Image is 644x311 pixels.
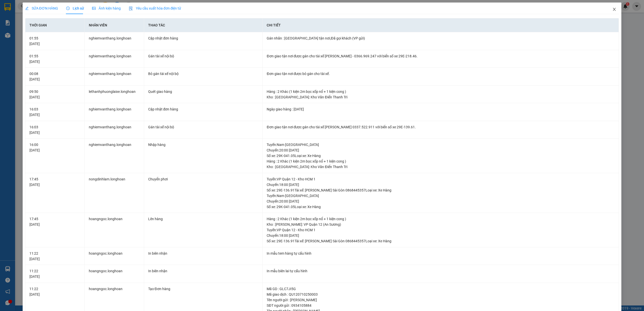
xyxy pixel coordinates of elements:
[148,89,259,94] div: Quét giao hàng
[29,71,80,82] div: 00:08 [DATE]
[129,6,181,10] span: Yêu cầu xuất hóa đơn điện tử
[267,53,615,59] div: Đơn giao tận nơi được gán cho tài xế [PERSON_NAME] - 0366.969.247 với biển số xe 29E-218.46.
[85,32,144,50] td: nghiemvanthang.longhoan
[92,7,96,10] span: picture
[267,89,615,94] div: Hàng : 2 Khác (1 kiện 2m bọc xốp nổ + 1 kiện cong )
[148,124,259,130] div: Gán tài xế nội bộ
[85,121,144,139] td: nghiemvanthang.longhoan
[29,35,80,47] div: 01:55 [DATE]
[92,6,121,10] span: Ảnh kiện hàng
[267,286,615,292] div: Mã GD : GLC7JI5G
[267,292,615,297] div: Mã giao dịch : QU120710250003
[267,222,615,227] div: Kho : [PERSON_NAME]: VP Quận 12 (An Sương)
[148,216,259,222] div: Lên hàng
[29,142,80,153] div: 16:00 [DATE]
[25,6,58,10] span: SỬA ĐƠN HÀNG
[263,18,619,32] th: Chi tiết
[85,265,144,283] td: hoangngoc.longhoan
[85,173,144,213] td: nongdinhlam.longhoan
[267,303,615,308] div: SĐT người gửi : 0934105884
[267,176,615,193] div: Tuyến : VP Quận 12 - Kho HCM 1 Chuyến: 18:00 [DATE] Số xe: 29E-136.91 Tài xế: [PERSON_NAME] Sài G...
[29,268,80,279] div: 11:22 [DATE]
[267,268,615,274] div: In mẫu biên lai tự cấu hình
[25,7,29,10] span: edit
[25,18,85,32] th: Thời gian
[85,50,144,68] td: nghiemvanthang.longhoan
[267,124,615,130] div: Đơn giao tận nơi được gán cho tài xế [PERSON_NAME] 0337.522.911 với biển số xe 29E-139.61.
[29,286,80,297] div: 11:22 [DATE]
[148,53,259,59] div: Gán tài xế nội bộ
[29,216,80,227] div: 17:45 [DATE]
[267,142,615,159] div: Tuyến : Nam [GEOGRAPHIC_DATA] Chuyến: 20:00 [DATE] Số xe: 29K-041.05 Loại xe: Xe Hàng
[267,227,615,244] div: Tuyến : VP Quận 12 - Kho HCM 1 Chuyến: 18:00 [DATE] Số xe: 29E-136.91 Tài xế: [PERSON_NAME] Sài G...
[148,35,259,41] div: Cập nhật đơn hàng
[85,213,144,247] td: hoangngoc.longhoan
[267,251,615,256] div: In mẫu tem hàng tự cấu hình
[267,35,615,41] div: Gán nhãn : [GEOGRAPHIC_DATA] tận nơi,Đã gọi khách (VP gửi)
[607,3,621,17] button: Close
[85,139,144,173] td: nghiemvanthang.longhoan
[85,68,144,86] td: nghiemvanthang.longhoan
[267,164,615,170] div: Kho : [GEOGRAPHIC_DATA]: Kho Văn Điển Thanh Trì
[267,94,615,100] div: Kho : [GEOGRAPHIC_DATA]: Kho Văn Điển Thanh Trì
[148,106,259,112] div: Cập nhật đơn hàng
[85,103,144,121] td: nghiemvanthang.longhoan
[267,297,615,303] div: Tên người gửi : [PERSON_NAME]
[29,106,80,118] div: 16:03 [DATE]
[29,251,80,262] div: 11:22 [DATE]
[144,18,263,32] th: Thao tác
[85,247,144,265] td: hoangngoc.longhoan
[85,86,144,103] td: lethanhphuonglaixe.longhoan
[267,71,615,76] div: Đơn giao tận nơi được bỏ gán cho tài xế.
[148,251,259,256] div: In biên nhận
[29,124,80,135] div: 16:03 [DATE]
[29,89,80,100] div: 09:50 [DATE]
[148,268,259,274] div: In biên nhận
[85,18,144,32] th: Nhân viên
[129,7,133,11] img: icon
[267,106,615,112] div: Ngày giao hàng : [DATE]
[66,6,84,10] span: Lịch sử
[267,216,615,222] div: Hàng : 2 Khác (1 kiện 2m bọc xốp nổ + 1 kiện cong )
[66,7,70,10] span: clock-circle
[148,286,259,292] div: Tạo Đơn hàng
[267,193,615,210] div: Tuyến : Nam [GEOGRAPHIC_DATA] Chuyến: 20:00 [DATE] Số xe: 29K-041.05 Loại xe: Xe Hàng
[29,53,80,64] div: 01:55 [DATE]
[612,7,616,11] span: close
[29,176,80,187] div: 17:45 [DATE]
[148,176,259,182] div: Chuyển phơi
[148,71,259,76] div: Bỏ gán tài xế nội bộ
[267,159,615,164] div: Hàng : 2 Khác (1 kiện 2m bọc xốp nổ + 1 kiện cong )
[148,142,259,147] div: Nhập hàng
